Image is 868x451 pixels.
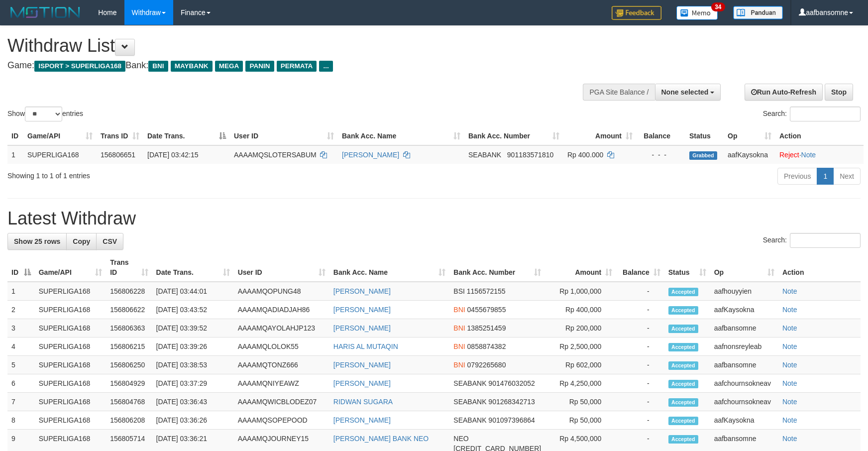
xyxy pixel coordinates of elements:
td: aafchournsokneav [710,393,778,411]
div: Showing 1 to 1 of 1 entries [7,167,354,181]
span: Accepted [668,417,698,425]
th: User ID: activate to sort column ascending [234,253,329,282]
span: SEABANK [468,151,501,159]
a: [PERSON_NAME] [333,306,391,314]
td: SUPERLIGA168 [35,301,106,319]
span: Show 25 rows [14,237,60,245]
td: [DATE] 03:39:52 [152,319,234,338]
a: Previous [777,168,817,185]
td: AAAAMQOPUNG48 [234,282,329,301]
td: Rp 50,000 [545,411,616,430]
th: Bank Acc. Name: activate to sort column ascending [338,127,464,145]
th: Game/API: activate to sort column ascending [35,253,106,282]
span: SEABANK [453,379,486,387]
th: Bank Acc. Name: activate to sort column ascending [329,253,449,282]
span: Grabbed [689,151,717,160]
img: panduan.png [733,6,783,19]
span: BNI [148,61,168,72]
h4: Game: Bank: [7,61,569,71]
span: Copy [73,237,90,245]
span: None selected [661,88,709,96]
span: Copy 901183571810 to clipboard [507,151,553,159]
td: [DATE] 03:39:26 [152,338,234,356]
span: MAYBANK [171,61,213,72]
th: User ID: activate to sort column ascending [230,127,338,145]
th: Date Trans.: activate to sort column descending [143,127,230,145]
td: AAAAMQSOPEPOOD [234,411,329,430]
td: - [616,374,664,393]
th: Trans ID: activate to sort column ascending [97,127,143,145]
td: [DATE] 03:44:01 [152,282,234,301]
td: 3 [7,319,35,338]
td: aafKaysokna [710,411,778,430]
span: Copy 901268342713 to clipboard [488,398,535,406]
td: [DATE] 03:38:53 [152,356,234,374]
td: 5 [7,356,35,374]
span: Accepted [668,435,698,444]
th: Balance [637,127,685,145]
a: CSV [96,233,123,250]
td: aafhouyyien [710,282,778,301]
td: [DATE] 03:43:52 [152,301,234,319]
td: [DATE] 03:36:43 [152,393,234,411]
span: PANIN [245,61,274,72]
span: Copy 901097396864 to clipboard [488,416,535,424]
td: aafKaysokna [710,301,778,319]
td: SUPERLIGA168 [35,374,106,393]
span: Accepted [668,306,698,315]
td: aafnonsreyleab [710,338,778,356]
td: 2 [7,301,35,319]
td: - [616,411,664,430]
span: MEGA [215,61,243,72]
th: Balance: activate to sort column ascending [616,253,664,282]
span: Accepted [668,325,698,333]
span: SEABANK [453,416,486,424]
label: Show entries [7,107,83,121]
th: Bank Acc. Number: activate to sort column ascending [449,253,545,282]
span: Accepted [668,380,698,388]
label: Search: [763,233,861,248]
td: Rp 4,250,000 [545,374,616,393]
span: BNI [453,342,465,350]
a: [PERSON_NAME] [333,361,391,369]
th: ID [7,127,23,145]
td: 6 [7,374,35,393]
span: Accepted [668,361,698,370]
td: Rp 50,000 [545,393,616,411]
td: 156804929 [106,374,152,393]
td: [DATE] 03:36:26 [152,411,234,430]
th: Op: activate to sort column ascending [724,127,775,145]
span: 156806651 [101,151,135,159]
span: BNI [453,306,465,314]
span: ... [319,61,332,72]
td: 1 [7,145,23,164]
input: Search: [790,107,861,121]
a: Note [782,287,797,295]
span: Copy 0858874382 to clipboard [467,342,506,350]
img: Feedback.jpg [612,6,661,20]
span: Copy 1156572155 to clipboard [467,287,506,295]
td: SUPERLIGA168 [35,411,106,430]
a: Note [801,151,816,159]
span: CSV [103,237,117,245]
td: - [616,319,664,338]
th: Action [775,127,864,145]
th: Amount: activate to sort column ascending [563,127,637,145]
span: BNI [453,361,465,369]
span: Copy 0792265680 to clipboard [467,361,506,369]
th: Amount: activate to sort column ascending [545,253,616,282]
th: Trans ID: activate to sort column ascending [106,253,152,282]
img: MOTION_logo.png [7,5,83,20]
td: 1 [7,282,35,301]
td: aafchournsokneav [710,374,778,393]
td: aafbansomne [710,319,778,338]
td: AAAAMQNIYEAWZ [234,374,329,393]
td: AAAAMQLOLOK55 [234,338,329,356]
span: BNI [453,324,465,332]
td: 156806208 [106,411,152,430]
a: [PERSON_NAME] BANK NEO [333,435,429,443]
button: None selected [655,84,721,101]
span: Copy 0455679855 to clipboard [467,306,506,314]
td: Rp 1,000,000 [545,282,616,301]
span: Rp 400.000 [567,151,603,159]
